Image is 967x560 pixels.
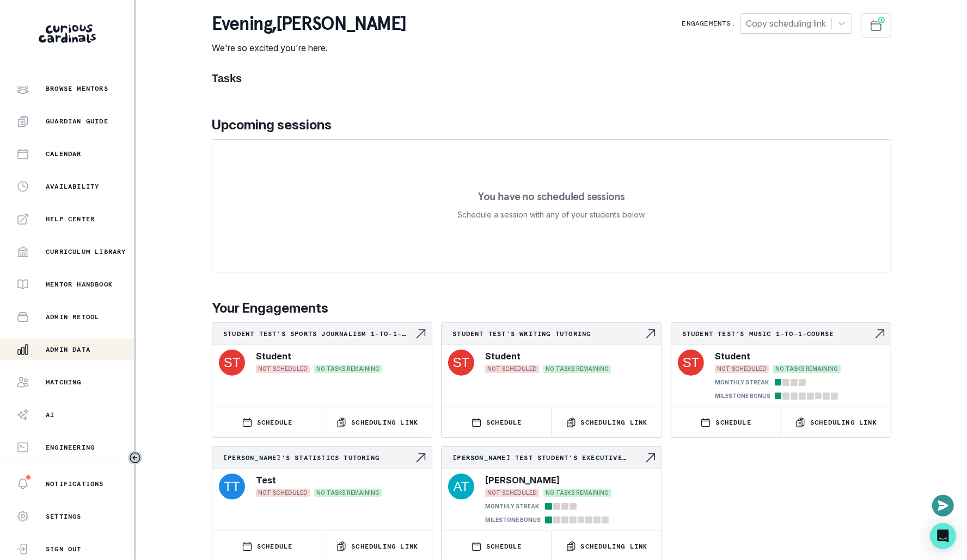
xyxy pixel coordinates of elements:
[448,474,474,500] img: svg
[46,480,104,488] p: Notifications
[257,418,293,427] p: SCHEDULE
[873,327,886,340] svg: Navigate to engagement page
[543,489,611,497] span: NO TASKS REMAINING
[414,327,427,340] svg: Navigate to engagement page
[212,407,322,437] button: SCHEDULE
[46,182,99,191] p: Availability
[485,516,541,524] p: MILESTONE BONUS
[485,474,560,487] p: [PERSON_NAME]
[314,365,382,373] span: NO TASKS REMAINING
[46,117,108,126] p: Guardian Guide
[219,350,245,376] img: svg
[543,365,611,373] span: NO TASKS REMAINING
[485,489,539,497] span: NOT SCHEDULED
[46,443,95,452] p: Engineering
[715,365,769,373] span: NOT SCHEDULED
[452,329,644,338] p: Student Test's Writing tutoring
[223,453,414,462] p: [PERSON_NAME]'s Statistics tutoring
[46,247,126,256] p: Curriculum Library
[581,542,648,551] p: Scheduling Link
[448,350,474,376] img: svg
[478,191,625,202] p: You have no scheduled sessions
[781,407,891,437] button: Scheduling Link
[223,329,414,338] p: Student Test's Sports Journalism 1-to-1-course
[39,24,96,43] img: Curious Cardinals Logo
[46,280,113,289] p: Mentor Handbook
[861,13,891,38] button: Schedule Sessions
[212,41,406,54] p: We're so excited you're here.
[671,323,891,402] a: Student Test's Music 1-to-1-courseNavigate to engagement pageStudentNOT SCHEDULEDNO TASKS REMAINI...
[442,447,661,526] a: [PERSON_NAME] test student's Executive Function tutoringNavigate to engagement page[PERSON_NAME]N...
[773,365,841,373] span: NO TASKS REMAINING
[322,407,432,437] button: Scheduling Link
[257,542,293,551] p: SCHEDULE
[678,350,704,376] img: svg
[256,489,310,497] span: NOT SCHEDULED
[581,418,648,427] p: Scheduling Link
[552,407,662,437] button: Scheduling Link
[46,545,82,553] p: Sign Out
[256,350,291,363] p: Student
[314,489,382,497] span: NO TASKS REMAINING
[715,378,769,387] p: MONTHLY STREAK
[212,298,891,318] p: Your Engagements
[212,323,432,378] a: Student Test's Sports Journalism 1-to-1-courseNavigate to engagement pageStudentNOT SCHEDULEDNO T...
[46,313,99,321] p: Admin Retool
[442,323,661,378] a: Student Test's Writing tutoringNavigate to engagement pageStudentNOT SCHEDULEDNO TASKS REMAINING
[715,418,751,427] p: SCHEDULE
[682,19,736,28] p: Engagements:
[682,329,873,338] p: Student Test's Music 1-to-1-course
[486,418,522,427] p: SCHEDULE
[351,418,418,427] p: Scheduling Link
[212,13,406,35] p: evening , [PERSON_NAME]
[457,208,646,221] p: Schedule a session with any of your students below.
[46,84,108,93] p: Browse Mentors
[442,407,551,437] button: SCHEDULE
[351,542,418,551] p: Scheduling Link
[212,115,891,135] p: Upcoming sessions
[46,345,90,354] p: Admin Data
[212,447,432,502] a: [PERSON_NAME]'s Statistics tutoringNavigate to engagement pageTestNOT SCHEDULEDNO TASKS REMAINING
[46,150,82,158] p: Calendar
[46,215,95,223] p: Help Center
[212,72,891,85] h1: Tasks
[46,410,54,419] p: AI
[219,474,245,500] img: svg
[486,542,522,551] p: SCHEDULE
[128,451,142,465] button: Toggle sidebar
[485,502,539,511] p: MONTHLY STREAK
[644,327,657,340] svg: Navigate to engagement page
[930,523,956,549] div: Open Intercom Messenger
[256,365,310,373] span: NOT SCHEDULED
[452,453,644,462] p: [PERSON_NAME] test student's Executive Function tutoring
[671,407,781,437] button: SCHEDULE
[256,474,276,487] p: Test
[715,392,770,400] p: MILESTONE BONUS
[414,451,427,464] svg: Navigate to engagement page
[485,365,539,373] span: NOT SCHEDULED
[810,418,877,427] p: Scheduling Link
[932,495,954,517] button: Open or close messaging widget
[46,378,82,387] p: Matching
[644,451,657,464] svg: Navigate to engagement page
[485,350,521,363] p: Student
[715,350,750,363] p: Student
[46,512,82,521] p: Settings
